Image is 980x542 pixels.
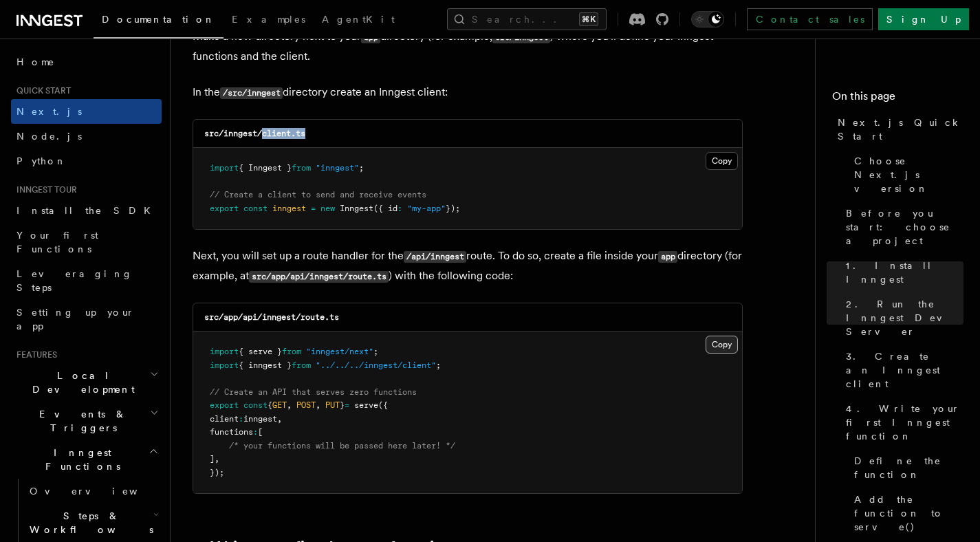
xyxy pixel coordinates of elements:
[272,204,306,213] span: inngest
[311,204,316,213] span: =
[272,400,287,410] span: GET
[243,204,268,213] span: const
[316,163,359,173] span: "inngest"
[832,110,963,149] a: Next.js Quick Start
[11,85,71,96] span: Quick start
[11,300,162,338] a: Setting up your app
[849,448,963,487] a: Define the function
[447,8,607,30] button: Search...⌘K
[840,253,963,292] a: 1. Install Inngest
[210,468,224,477] span: });
[11,363,162,402] button: Local Development
[11,99,162,124] a: Next.js
[691,11,724,28] button: Toggle dark mode
[249,271,389,283] code: src/app/api/inngest/route.ts
[878,8,969,30] a: Sign Up
[258,427,263,437] span: [
[94,4,224,39] a: Documentation
[11,261,162,300] a: Leveraging Steps
[17,307,135,332] span: Setting up your app
[11,124,162,149] a: Node.js
[17,106,82,117] span: Next.js
[224,4,314,37] a: Examples
[373,204,398,213] span: ({ id
[30,486,171,497] span: Overview
[404,251,466,263] code: /api/inngest
[706,336,738,354] button: Copy
[193,83,743,102] p: In the directory create an Inngest client:
[306,347,373,356] span: "inngest/next"
[11,223,162,261] a: Your first Functions
[407,204,446,213] span: "my-app"
[296,400,316,410] span: POST
[846,259,963,286] span: 1. Install Inngest
[17,230,98,254] span: Your first Functions
[193,27,743,66] p: Make a new directory next to your directory (for example, ) where you'll define your Inngest func...
[11,184,77,195] span: Inngest tour
[215,454,219,464] span: ,
[243,400,268,410] span: const
[320,204,335,213] span: new
[378,400,388,410] span: ({
[840,292,963,344] a: 2. Run the Inngest Dev Server
[316,360,436,370] span: "../../../inngest/client"
[287,400,292,410] span: ,
[11,440,162,479] button: Inngest Functions
[11,369,150,396] span: Local Development
[359,163,364,173] span: ;
[17,55,55,69] span: Home
[840,344,963,396] a: 3. Create an Inngest client
[243,414,277,424] span: inngest
[268,400,272,410] span: {
[24,509,153,536] span: Steps & Workflows
[340,400,345,410] span: }
[706,152,738,170] button: Copy
[314,4,403,37] a: AgentKit
[446,204,460,213] span: });
[849,149,963,201] a: Choose Next.js version
[11,149,162,173] a: Python
[102,14,215,25] span: Documentation
[210,414,239,424] span: client
[11,446,149,473] span: Inngest Functions
[846,402,963,443] span: 4. Write your first Inngest function
[854,454,963,481] span: Define the function
[11,50,162,74] a: Home
[210,387,417,397] span: // Create an API that serves zero functions
[210,427,253,437] span: functions
[11,407,150,435] span: Events & Triggers
[579,12,598,26] kbd: ⌘K
[658,251,677,263] code: app
[210,454,215,464] span: ]
[17,155,67,166] span: Python
[11,402,162,440] button: Events & Triggers
[322,14,395,25] span: AgentKit
[292,163,311,173] span: from
[204,129,305,138] code: src/inngest/client.ts
[292,360,311,370] span: from
[210,400,239,410] span: export
[277,414,282,424] span: ,
[239,163,292,173] span: { Inngest }
[210,204,239,213] span: export
[210,190,426,199] span: // Create a client to send and receive events
[373,347,378,356] span: ;
[210,163,239,173] span: import
[854,154,963,195] span: Choose Next.js version
[846,297,963,338] span: 2. Run the Inngest Dev Server
[204,312,339,322] code: src/app/api/inngest/route.ts
[239,347,282,356] span: { serve }
[840,201,963,253] a: Before you start: choose a project
[239,360,292,370] span: { inngest }
[239,414,243,424] span: :
[354,400,378,410] span: serve
[11,198,162,223] a: Install the SDK
[398,204,402,213] span: :
[316,400,320,410] span: ,
[846,206,963,248] span: Before you start: choose a project
[229,441,455,451] span: /* your functions will be passed here later! */
[17,268,133,293] span: Leveraging Steps
[24,503,162,542] button: Steps & Workflows
[282,347,301,356] span: from
[838,116,963,143] span: Next.js Quick Start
